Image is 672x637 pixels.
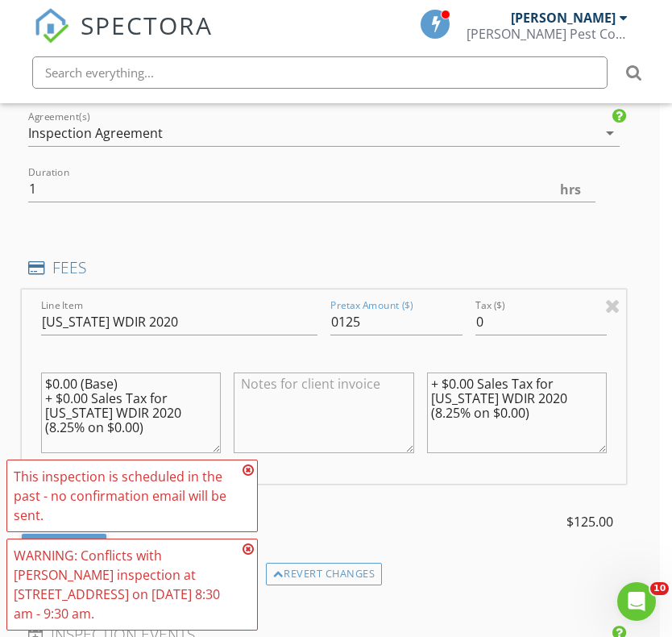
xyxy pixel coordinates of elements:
[81,8,213,42] span: SPECTORA
[266,563,383,585] div: Revert changes
[28,126,163,140] div: Inspection Agreement
[566,512,613,531] span: $125.00
[34,22,213,56] a: SPECTORA
[600,123,620,143] i: arrow_drop_down
[32,56,608,89] input: Search everything...
[617,582,656,621] iframe: Intercom live chat
[28,176,596,202] input: 0.0
[511,10,616,26] div: [PERSON_NAME]
[467,26,628,42] div: McMahan Pest Control
[28,257,620,278] h4: FEES
[560,183,581,196] span: hrs
[14,467,238,525] div: This inspection is scheduled in the past - no confirmation email will be sent.
[14,546,238,623] div: WARNING: Conflicts with [PERSON_NAME] inspection at [STREET_ADDRESS] on [DATE] 8:30 am - 9:30 am.
[34,8,69,44] img: The Best Home Inspection Software - Spectora
[650,582,669,595] span: 10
